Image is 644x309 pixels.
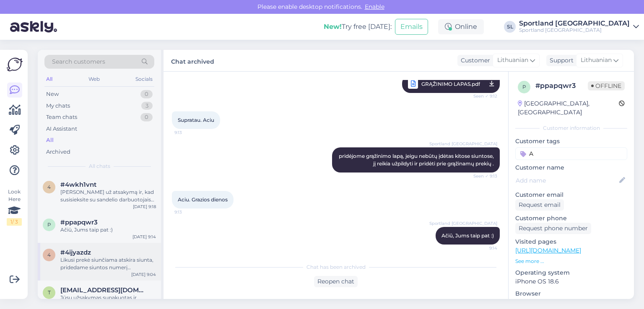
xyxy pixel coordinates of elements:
span: tomasalegrus@gmail.com [60,286,148,294]
span: t [48,289,51,296]
span: Search customers [52,57,105,66]
span: p [522,84,526,90]
span: Seen ✓ 9:12 [466,91,497,101]
div: Sportland [GEOGRAPHIC_DATA] [519,20,630,27]
input: Add name [516,176,618,185]
div: [DATE] 9:14 [132,234,156,240]
p: Customer phone [515,214,627,223]
a: [URL][DOMAIN_NAME] [515,247,581,254]
div: Jūsų užsakymas supakuotas ir paruoštas atsiėmimui, laukiame Jūsų atvykstant į Outlet Pilaitė, [GE... [60,294,156,309]
div: Look Here [7,188,22,226]
span: GRĄŽINIMO LAPAS.pdf [421,79,480,89]
span: Offline [588,81,625,90]
div: 0 [140,90,153,98]
span: 9:13 [174,129,206,136]
span: All chats [89,162,110,170]
p: Operating system [515,268,627,277]
span: 9:13 [174,209,206,215]
p: Customer name [515,163,627,172]
div: Likusi prekė siunčiama atskira siunta, pridedame siuntos numerį CC850560733EE. [PERSON_NAME], kad... [60,256,156,271]
p: Safari 26.0 [515,298,627,307]
span: 9:14 [466,245,497,251]
div: Customer [457,56,490,65]
div: My chats [46,102,70,110]
span: Lithuanian [581,56,612,65]
div: 0 [140,113,153,121]
span: #ppapqwr3 [60,219,98,226]
p: Customer tags [515,137,627,146]
p: Visited pages [515,237,627,246]
div: 3 [141,102,153,110]
a: Sportland [GEOGRAPHIC_DATA]GRĄŽINIMO LAPAS.pdfSeen ✓ 9:12 [402,75,500,93]
div: All [46,136,54,144]
span: Chat has been archived [306,263,366,271]
span: p [47,221,51,228]
span: #4ijyazdz [60,249,91,256]
span: Sportland [GEOGRAPHIC_DATA] [429,141,497,147]
span: 4 [47,252,51,258]
span: Lithuanian [497,56,528,65]
div: # ppapqwr3 [535,81,588,91]
div: Archived [46,148,70,156]
div: AI Assistant [46,125,77,133]
span: Ačiū, Jums taip pat :) [441,232,494,239]
div: [DATE] 9:18 [133,203,156,210]
div: [DATE] 9:04 [131,271,156,278]
p: Customer email [515,191,627,199]
div: SL [504,21,516,33]
div: [PERSON_NAME] už atsakymą ir, kad susisieksite su sandelio darbuotojais 🥰 [60,188,156,203]
div: All [44,74,54,85]
div: Sportland [GEOGRAPHIC_DATA] [519,27,630,33]
p: Browser [515,289,627,298]
div: Online [438,19,484,34]
span: Aciu. Grazios dienos [178,196,228,203]
p: iPhone OS 18.6 [515,277,627,286]
div: Support [546,56,574,65]
span: Supratau. Aciu [178,117,214,123]
span: 4 [47,184,51,190]
div: 1 / 3 [7,218,22,226]
b: New! [324,23,342,31]
div: Try free [DATE]: [324,22,392,32]
div: Customer information [515,124,627,132]
span: Enable [362,3,387,10]
a: Sportland [GEOGRAPHIC_DATA]Sportland [GEOGRAPHIC_DATA] [519,20,639,33]
div: Socials [134,74,154,85]
div: New [46,90,59,98]
div: Ačiū, Jums taip pat :) [60,226,156,234]
div: Team chats [46,113,77,121]
img: Askly Logo [7,57,23,72]
label: Chat archived [171,55,214,66]
div: Request email [515,199,564,211]
div: Reopen chat [314,276,358,287]
span: pridėjome grąžinimo lapą, jeigu nebūtų įdėtas kitose siuntose, jį reikia užpildyti ir pridėti pri... [339,153,495,167]
span: Sportland [GEOGRAPHIC_DATA] [429,220,497,227]
span: #4wkh1vnt [60,181,96,188]
button: Emails [395,19,428,35]
div: Request phone number [515,223,591,234]
input: Add a tag [515,147,627,160]
div: [GEOGRAPHIC_DATA], [GEOGRAPHIC_DATA] [518,99,619,117]
div: Web [87,74,101,85]
span: Seen ✓ 9:13 [466,173,497,179]
p: See more ... [515,257,627,265]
